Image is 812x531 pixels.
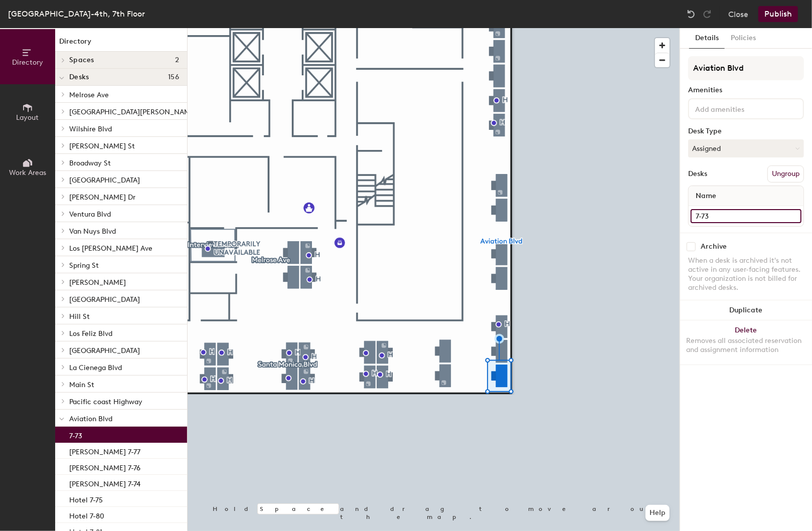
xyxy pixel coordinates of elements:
[69,210,111,219] span: Ventura Blvd
[693,102,783,114] input: Add amenities
[680,320,812,365] button: DeleteRemoves all associated reservation and assignment information
[168,73,179,81] span: 156
[69,493,103,504] p: Hotel 7-75
[175,56,179,64] span: 2
[69,227,116,236] span: Van Nuys Blvd
[12,58,43,67] span: Directory
[17,113,39,122] span: Layout
[686,9,696,19] img: Undo
[69,461,140,472] p: [PERSON_NAME] 7-76
[725,28,762,49] button: Policies
[69,142,135,150] span: [PERSON_NAME] St
[688,86,804,94] div: Amenities
[686,336,806,355] div: Removes all associated reservation and assignment information
[689,28,725,49] button: Details
[69,278,126,287] span: [PERSON_NAME]
[680,300,812,320] button: Duplicate
[8,8,145,20] div: [GEOGRAPHIC_DATA]-4th, 7th Floor
[69,125,112,133] span: Wilshire Blvd
[691,187,721,205] span: Name
[69,509,104,520] p: Hotel 7-80
[688,170,707,178] div: Desks
[69,295,140,304] span: [GEOGRAPHIC_DATA]
[69,477,140,488] p: [PERSON_NAME] 7-74
[702,9,712,19] img: Redo
[688,127,804,135] div: Desk Type
[69,429,82,440] p: 7-73
[69,364,122,372] span: La Cienega Blvd
[69,176,140,185] span: [GEOGRAPHIC_DATA]
[69,329,112,338] span: Los Feliz Blvd
[55,36,187,52] h1: Directory
[69,312,90,321] span: Hill St
[69,108,197,116] span: [GEOGRAPHIC_DATA][PERSON_NAME]
[69,398,142,406] span: Pacific coast Highway
[688,139,804,157] button: Assigned
[69,56,94,64] span: Spaces
[69,244,152,253] span: Los [PERSON_NAME] Ave
[69,415,112,423] span: Aviation Blvd
[69,193,135,202] span: [PERSON_NAME] Dr
[69,73,89,81] span: Desks
[767,165,804,183] button: Ungroup
[69,346,140,355] span: [GEOGRAPHIC_DATA]
[701,243,727,251] div: Archive
[758,6,798,22] button: Publish
[69,261,99,270] span: Spring St
[645,505,670,521] button: Help
[9,168,46,177] span: Work Areas
[728,6,748,22] button: Close
[69,381,94,389] span: Main St
[69,159,111,167] span: Broadway St
[69,445,140,456] p: [PERSON_NAME] 7-77
[691,209,801,223] input: Unnamed desk
[69,91,109,99] span: Melrose Ave
[688,256,804,292] div: When a desk is archived it's not active in any user-facing features. Your organization is not bil...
